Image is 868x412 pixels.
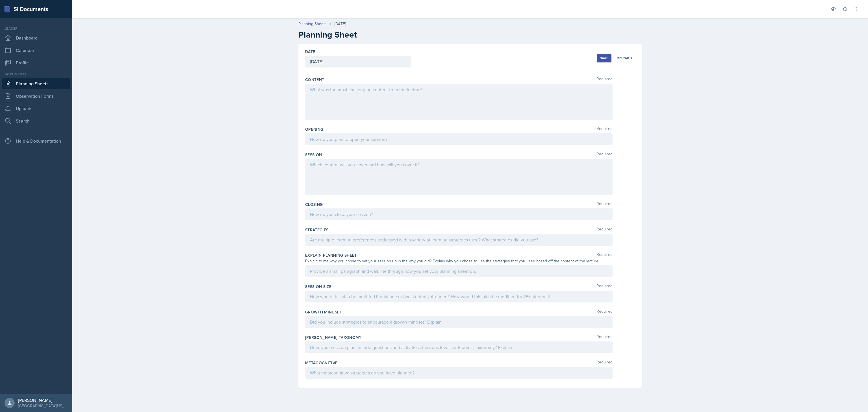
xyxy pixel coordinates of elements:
a: Observation Forms [2,90,70,102]
label: Session [305,152,322,158]
div: [DATE] [335,21,346,27]
span: Required [596,152,613,158]
a: Uploads [2,103,70,114]
span: Required [596,127,613,132]
div: Help & Documentation [2,135,70,147]
label: Metacognitive [305,360,338,366]
div: Discard [617,56,632,60]
label: Date [305,49,315,55]
label: Session Size [305,284,331,289]
h2: Planning Sheet [298,30,642,40]
div: Explain to me why you chose to set your session up in the way you did? Explain why you chose to u... [305,258,613,264]
span: Required [596,77,613,82]
span: Required [596,335,613,340]
div: Leader [2,26,70,31]
div: [PERSON_NAME] [18,397,68,403]
button: Discard [614,54,635,62]
label: Strategies [305,227,329,233]
label: [PERSON_NAME] Taxonomy [305,335,362,340]
label: Closing [305,202,323,207]
a: Profile [2,57,70,68]
span: Required [596,284,613,289]
span: Required [596,252,613,258]
label: Content [305,77,324,82]
label: Growth Mindset [305,309,342,315]
label: Opening [305,127,323,132]
a: Planning Sheets [2,78,70,89]
button: Save [597,54,611,62]
span: Required [596,202,613,207]
label: Explain Planning Sheet [305,252,357,258]
a: Planning Sheets [298,21,327,27]
span: Required [596,227,613,233]
a: Dashboard [2,32,70,43]
span: Required [596,309,613,315]
div: Save [600,56,608,60]
span: Required [596,360,613,366]
div: Documents [2,72,70,77]
a: Search [2,115,70,127]
div: [GEOGRAPHIC_DATA][US_STATE] [18,403,68,409]
a: Calendar [2,45,70,56]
